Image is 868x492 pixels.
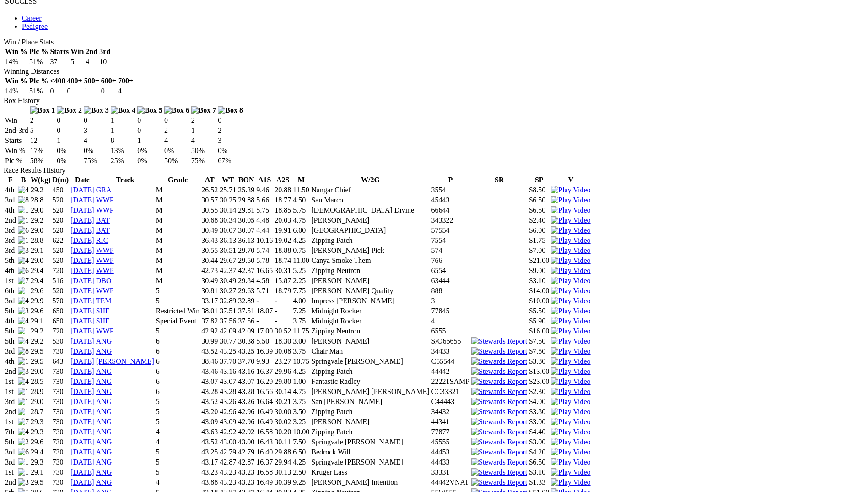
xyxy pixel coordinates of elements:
[137,146,163,155] td: 0%
[99,57,111,66] td: 10
[18,357,29,366] img: 1
[110,126,136,135] td: 1
[18,448,29,456] img: 6
[5,156,29,165] td: Plc %
[70,307,94,315] a: [DATE]
[110,136,136,145] td: 8
[70,468,94,476] a: [DATE]
[70,458,94,466] a: [DATE]
[4,67,864,76] div: Winning Distances
[56,126,82,135] td: 0
[18,317,29,325] img: 4
[56,146,82,155] td: 0%
[218,106,243,115] img: Box 8
[5,196,16,205] td: 3rd
[551,216,590,224] img: Play Video
[5,87,28,96] td: 14%
[551,246,590,254] a: View replay
[18,327,29,335] img: 1
[551,418,590,426] a: View replay
[471,398,527,406] img: Stewards Report
[551,297,590,305] a: View replay
[49,77,65,86] th: <400
[30,156,56,165] td: 58%
[4,38,864,46] div: Win / Place Stats
[96,377,112,385] a: ANG
[18,408,29,416] img: 1
[96,367,112,375] a: ANG
[551,307,590,315] img: Play Video
[30,206,51,215] td: 29.0
[85,57,98,66] td: 4
[70,448,94,456] a: [DATE]
[528,196,550,205] td: $6.50
[18,347,29,355] img: 8
[137,136,163,145] td: 1
[70,438,94,446] a: [DATE]
[85,47,98,56] th: 2nd
[551,478,590,486] a: View replay
[471,438,527,446] img: Stewards Report
[471,175,528,185] th: SR
[111,106,136,115] img: Box 4
[471,458,527,466] img: Stewards Report
[237,196,255,205] td: 29.88
[551,398,590,406] img: Play Video
[18,226,29,235] img: 6
[551,327,590,335] img: Play Video
[471,428,527,436] img: Stewards Report
[30,186,51,195] td: 29.2
[471,448,527,456] img: Stewards Report
[156,186,200,195] td: M
[99,47,111,56] th: 3rd
[29,87,49,96] td: 51%
[551,458,590,466] img: Play Video
[96,216,110,224] a: BAT
[217,126,243,135] td: 2
[49,87,65,96] td: 0
[30,106,55,115] img: Box 1
[18,398,29,406] img: 1
[551,277,590,284] a: View replay
[551,357,590,366] img: Play Video
[164,106,189,115] img: Box 6
[551,317,590,325] a: Watch Replay on Watchdog
[201,175,218,185] th: AT
[551,388,590,396] img: Play Video
[219,175,237,185] th: WT
[237,186,255,195] td: 25.39
[18,236,29,245] img: 1
[551,287,590,295] img: Play Video
[30,196,51,205] td: 28.8
[70,357,94,365] a: [DATE]
[551,226,590,235] img: Play Video
[96,297,112,305] a: TEM
[96,287,114,295] a: WWP
[471,478,527,487] img: Stewards Report
[96,448,112,456] a: ANG
[471,337,527,345] img: Stewards Report
[96,175,155,185] th: Track
[96,226,110,234] a: BAT
[191,116,217,125] td: 2
[18,277,29,285] img: 7
[29,47,49,56] th: Plc %
[96,307,110,315] a: SHE
[219,206,237,215] td: 30.14
[70,347,94,355] a: [DATE]
[56,136,82,145] td: 1
[551,196,590,204] img: Play Video
[5,126,29,135] td: 2nd-3rd
[311,175,430,185] th: W/2G
[551,398,590,405] a: View replay
[70,337,94,345] a: [DATE]
[5,116,29,125] td: Win
[471,468,527,476] img: Stewards Report
[551,186,590,194] img: Play Video
[551,458,590,466] a: View replay
[201,186,218,195] td: 26.52
[311,196,430,205] td: San Marco
[29,57,49,66] td: 51%
[18,297,29,305] img: 4
[551,388,590,395] a: View replay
